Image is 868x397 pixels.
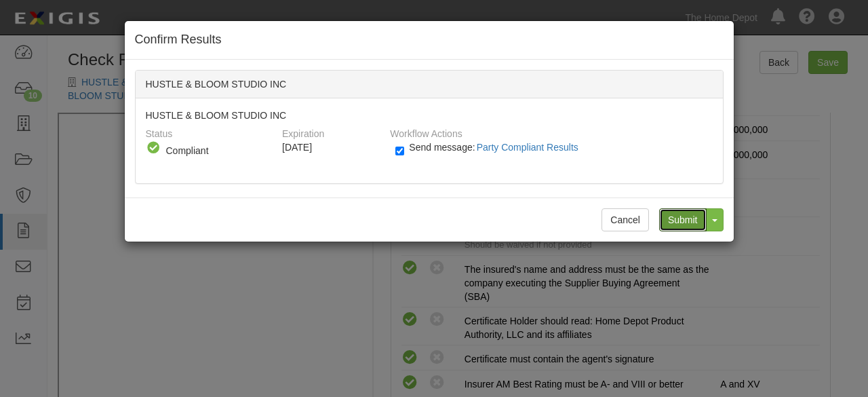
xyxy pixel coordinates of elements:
[166,144,268,157] div: Compliant
[282,140,380,154] div: [DATE]
[409,142,583,153] span: Send message:
[475,138,584,156] button: Send message:
[146,140,161,155] i: Compliant
[135,31,724,49] h4: Confirm Results
[146,122,173,140] label: Status
[601,208,649,231] button: Cancel
[136,71,723,98] div: HUSTLE & BLOOM STUDIO INC
[395,143,404,159] input: Send message:Party Compliant Results
[477,142,578,153] span: Party Compliant Results
[659,208,707,231] input: Submit
[390,122,462,140] label: Workflow Actions
[282,122,324,140] label: Expiration
[136,98,723,183] div: HUSTLE & BLOOM STUDIO INC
